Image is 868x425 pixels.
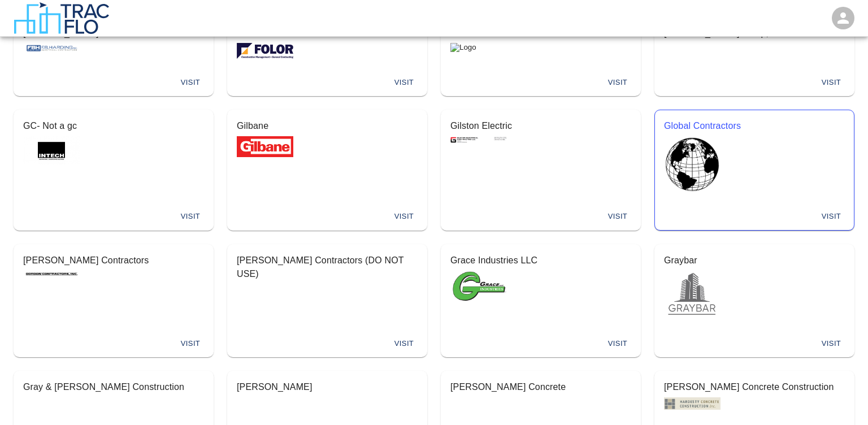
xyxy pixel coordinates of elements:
button: Visit [386,74,422,92]
button: Visit [600,208,636,225]
button: Visit [172,335,209,353]
button: G4SLogo [441,18,640,70]
img: Logo [23,271,80,277]
p: [PERSON_NAME] [237,380,418,394]
p: Gilston Electric [450,119,631,133]
button: [PERSON_NAME] Contractors (DO NOT USE) [228,245,427,331]
img: Logo [450,43,476,52]
button: Grace Industries LLCLogo [441,245,640,331]
button: Visit [172,74,209,92]
img: Logo [664,270,721,319]
iframe: Chat Widget [811,371,868,425]
button: Visit [813,208,849,225]
button: [PERSON_NAME] Concrete [441,371,640,420]
img: TracFlo Logo [14,2,109,34]
p: [PERSON_NAME] Concrete Construction [664,380,845,394]
button: Visit [600,74,636,92]
button: Visit [172,208,209,225]
p: Global Contractors [664,119,845,133]
button: Global ContractorsLogo [655,110,854,203]
p: [PERSON_NAME] Concrete [450,380,631,394]
p: Grace Industries LLC [450,254,631,267]
img: Logo [23,43,80,54]
img: Logo [450,270,507,302]
img: Logo [450,137,507,143]
button: [PERSON_NAME] [228,371,427,420]
button: Visit [386,208,422,225]
button: [PERSON_NAME] &amp; Tile [655,18,854,70]
p: Graybar [664,254,845,267]
p: Gilbane [237,119,418,133]
img: Logo [23,136,80,164]
button: [PERSON_NAME] ContractorsLogo [14,245,213,331]
button: [PERSON_NAME]Logo [14,18,213,70]
img: Logo [237,43,293,59]
p: [PERSON_NAME] Contractors [23,254,204,267]
p: Gray & [PERSON_NAME] Construction [23,380,204,394]
button: GilbaneLogo [228,110,427,203]
button: Folor IncLogo [228,18,427,70]
button: Visit [386,335,422,353]
p: [PERSON_NAME] Contractors (DO NOT USE) [237,254,418,281]
button: Visit [600,335,636,353]
img: Logo [664,397,721,410]
button: GC- Not a gcLogo [14,110,213,203]
img: Logo [237,136,293,157]
button: GraybarLogo [655,245,854,331]
button: Visit [813,335,849,353]
button: Visit [813,74,849,92]
button: [PERSON_NAME] Concrete ConstructionLogo [655,371,854,420]
button: Gray & [PERSON_NAME] Construction [14,371,213,420]
img: Logo [664,136,721,193]
p: GC- Not a gc [23,119,204,133]
button: Gilston ElectricLogo [441,110,640,203]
